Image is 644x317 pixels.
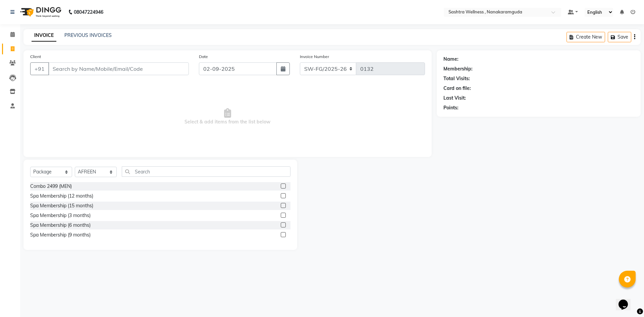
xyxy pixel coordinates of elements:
[443,104,459,111] div: Points:
[30,222,91,229] div: Spa Membership (6 months)
[30,83,425,150] span: Select & add items from the list below
[48,62,189,75] input: Search by Name/Mobile/Email/Code
[74,3,103,21] b: 08047224946
[17,3,63,21] img: logo
[300,54,329,60] label: Invoice Number
[122,166,290,177] input: Search
[30,231,91,239] div: Spa Membership (9 months)
[616,290,637,310] iframe: chat widget
[30,62,49,75] button: +91
[608,32,631,42] button: Save
[32,30,56,42] a: INVOICE
[64,32,112,38] a: PREVIOUS INVOICES
[443,95,466,102] div: Last Visit:
[30,202,93,209] div: Spa Membership (15 months)
[30,212,91,219] div: Spa Membership (3 months)
[199,54,208,60] label: Date
[443,85,471,92] div: Card on file:
[443,75,470,82] div: Total Visits:
[30,183,72,190] div: Combo 2499 (MEN)
[443,56,459,63] div: Name:
[30,193,93,200] div: Spa Membership (12 months)
[443,65,473,72] div: Membership:
[30,54,41,60] label: Client
[567,32,605,42] button: Create New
